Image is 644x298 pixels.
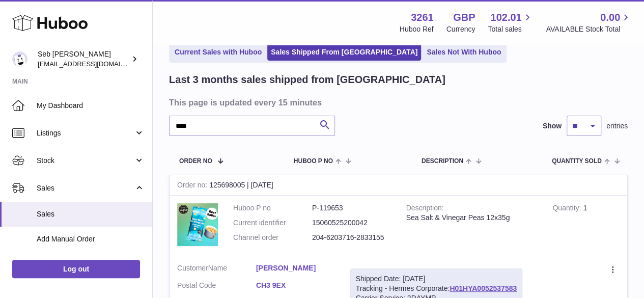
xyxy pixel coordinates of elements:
dt: Current identifier [233,218,312,228]
span: Customer [177,264,208,272]
a: [PERSON_NAME] [256,263,335,273]
a: CH3 9EX [256,281,335,290]
strong: Order no [177,181,209,192]
div: Shipped Date: [DATE] [356,274,517,284]
span: Sales [37,209,145,219]
dt: Huboo P no [233,203,312,213]
span: 102.01 [490,11,521,24]
span: Stock [37,156,134,166]
img: internalAdmin-3261@internal.huboo.com [12,51,27,67]
dd: 204-6203716-2833155 [312,233,391,242]
div: Currency [446,24,475,34]
span: My Dashboard [37,101,145,111]
div: Sea Salt & Vinegar Peas 12x35g [406,213,538,223]
span: entries [606,121,628,131]
a: Sales Shipped From [GEOGRAPHIC_DATA] [267,44,421,61]
span: [EMAIL_ADDRESS][DOMAIN_NAME] [38,60,150,68]
span: Add Manual Order [37,234,145,244]
div: Seb [PERSON_NAME] [38,49,129,69]
a: Sales Not With Huboo [423,44,505,61]
span: Sales [37,183,134,193]
dt: Name [177,263,256,276]
span: AVAILABLE Stock Total [546,24,632,34]
strong: GBP [453,11,475,24]
span: Quantity Sold [552,158,602,165]
a: 102.01 Total sales [488,11,533,34]
dt: Channel order [233,233,312,242]
label: Show [543,121,562,131]
dd: P-119653 [312,203,391,213]
dd: 15060525200042 [312,218,391,228]
span: 0.00 [600,11,620,24]
h3: This page is updated every 15 minutes [169,97,625,108]
div: 125698005 | [DATE] [170,175,627,196]
strong: Description [406,204,444,214]
h2: Last 3 months sales shipped from [GEOGRAPHIC_DATA] [169,73,445,87]
span: Total sales [488,24,533,34]
span: Description [422,158,463,165]
a: H01HYA0052537583 [450,284,517,292]
strong: Quantity [552,204,583,214]
div: Huboo Ref [400,24,434,34]
img: 32611658329628.jpg [177,203,218,246]
span: Huboo P no [294,158,333,165]
strong: 3261 [411,11,434,24]
a: Current Sales with Huboo [171,44,265,61]
span: Listings [37,128,134,138]
a: 0.00 AVAILABLE Stock Total [546,11,632,34]
a: Log out [12,260,140,278]
dt: Postal Code [177,281,256,293]
span: Order No [179,158,212,165]
td: 1 [545,196,627,256]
